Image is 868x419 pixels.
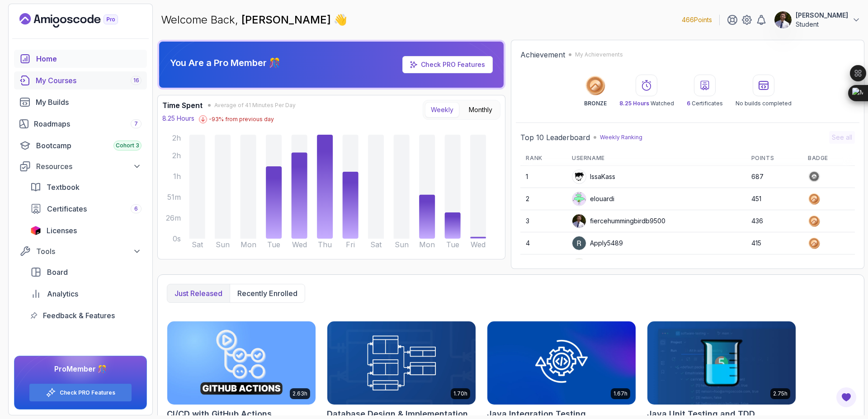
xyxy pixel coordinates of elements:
[487,321,636,405] img: Java Integration Testing card
[520,49,565,60] h2: Achievement
[47,267,68,278] span: Board
[60,389,115,396] a: Check PRO Features
[572,236,623,250] div: Apply5489
[25,306,147,325] a: feedback
[600,134,642,141] p: Weekly Ranking
[30,226,41,235] img: jetbrains icon
[619,100,649,107] span: 8.25 Hours
[237,288,297,299] p: Recently enrolled
[134,120,138,127] span: 7
[173,234,181,243] tspan: 0s
[334,13,347,27] span: 👋
[829,131,855,144] button: See all
[216,240,230,249] tspan: Sun
[682,15,712,24] p: 466 Points
[167,193,181,202] tspan: 51m
[421,61,485,68] a: Check PRO Features
[25,221,147,240] a: licenses
[47,203,87,214] span: Certificates
[746,166,802,188] td: 687
[14,71,147,89] a: courses
[43,310,115,321] span: Feedback & Features
[25,178,147,196] a: textbook
[520,166,566,188] td: 1
[687,100,690,107] span: 6
[746,210,802,232] td: 436
[134,205,138,212] span: 6
[230,284,305,302] button: Recently enrolled
[463,102,498,118] button: Monthly
[746,232,802,254] td: 415
[446,240,459,249] tspan: Tue
[47,182,80,193] span: Textbook
[36,97,142,108] div: My Builds
[166,213,181,222] tspan: 26m
[25,285,147,303] a: analytics
[736,100,792,107] p: No builds completed
[292,390,307,397] p: 2.63h
[402,56,493,73] a: Check PRO Features
[241,13,334,26] span: [PERSON_NAME]
[14,243,147,259] button: Tools
[167,321,316,405] img: CI/CD with GitHub Actions card
[36,75,142,86] div: My Courses
[170,56,280,69] p: You Are a Pro Member 🎊
[209,116,274,123] p: -93 % from previous day
[241,240,256,249] tspan: Mon
[14,50,147,68] a: home
[520,254,566,277] td: 5
[572,258,627,273] div: mkobycoats
[167,284,230,302] button: Just released
[566,151,746,166] th: Username
[613,390,627,397] p: 1.67h
[14,158,147,174] button: Resources
[192,240,203,249] tspan: Sat
[267,240,280,249] tspan: Tue
[19,13,139,28] a: Landing page
[36,53,142,64] div: Home
[520,132,590,143] h2: Top 10 Leaderboard
[572,192,614,206] div: elouardi
[370,240,382,249] tspan: Sat
[746,151,802,166] th: Points
[395,240,409,249] tspan: Sun
[346,240,355,249] tspan: Fri
[14,137,147,155] a: bootcamp
[36,161,142,172] div: Resources
[572,236,586,250] img: user profile image
[802,151,855,166] th: Badge
[520,210,566,232] td: 3
[318,240,332,249] tspan: Thu
[116,142,139,149] span: Cohort 3
[796,20,848,29] p: Student
[572,170,586,184] img: user profile image
[774,11,861,29] button: user profile image[PERSON_NAME]Student
[773,390,788,397] p: 2.75h
[774,11,792,28] img: user profile image
[425,102,459,118] button: Weekly
[172,151,181,160] tspan: 2h
[419,240,435,249] tspan: Mon
[14,93,147,111] a: builds
[162,100,203,111] h3: Time Spent
[47,288,78,299] span: Analytics
[520,232,566,254] td: 4
[835,386,857,408] button: Open Feedback Button
[172,133,181,142] tspan: 2h
[214,102,296,109] span: Average of 41 Minutes Per Day
[34,118,142,129] div: Roadmaps
[796,11,848,20] p: [PERSON_NAME]
[327,321,476,405] img: Database Design & Implementation card
[746,188,802,210] td: 451
[619,100,674,107] p: Watched
[572,214,665,228] div: fiercehummingbirdb9500
[575,51,623,58] p: My Achievements
[36,246,142,257] div: Tools
[746,254,802,277] td: 401
[471,240,486,249] tspan: Wed
[453,390,467,397] p: 1.70h
[572,192,586,206] img: default monster avatar
[14,115,147,133] a: roadmaps
[520,151,566,166] th: Rank
[175,288,222,299] p: Just released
